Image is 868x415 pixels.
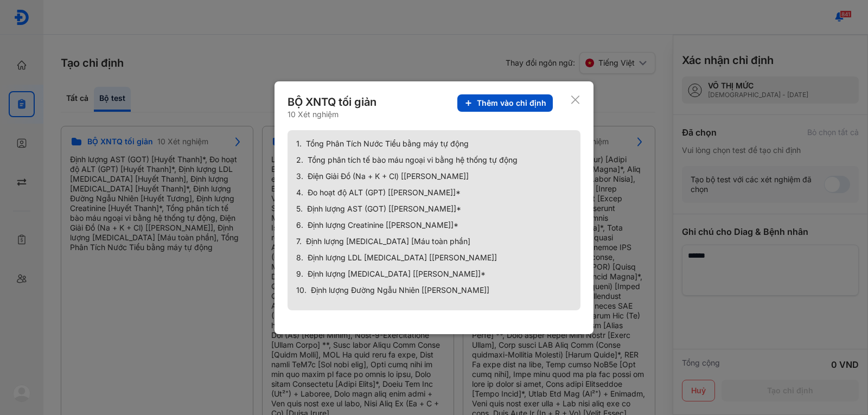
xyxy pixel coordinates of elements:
[296,171,303,181] span: 3.
[296,139,302,149] span: 1.
[457,94,553,112] button: Thêm vào chỉ định
[306,139,469,149] span: Tổng Phân Tích Nước Tiểu bằng máy tự động
[296,237,302,246] span: 7.
[311,285,489,295] span: Định lượng Đường Ngẫu Nhiên [[PERSON_NAME]]
[296,155,303,165] span: 2.
[296,269,303,279] span: 9.
[308,155,518,165] span: Tổng phân tích tế bào máu ngoại vi bằng hệ thống tự động
[308,253,497,263] span: Định lượng LDL [MEDICAL_DATA] [[PERSON_NAME]]
[296,220,303,230] span: 6.
[296,285,307,295] span: 10.
[288,94,379,110] div: BỘ XNTQ tối giản
[296,253,303,263] span: 8.
[308,171,469,181] span: Điện Giải Đồ (Na + K + Cl) [[PERSON_NAME]]
[477,98,546,108] span: Thêm vào chỉ định
[306,237,470,246] span: Định lượng [MEDICAL_DATA] [Máu toàn phần]
[288,110,379,119] div: 10 Xét nghiệm
[296,204,303,214] span: 5.
[308,188,461,197] span: Đo hoạt độ ALT (GPT) [[PERSON_NAME]]*
[308,220,458,230] span: Định lượng Creatinine [[PERSON_NAME]]*
[308,269,486,279] span: Định lượng [MEDICAL_DATA] [[PERSON_NAME]]*
[296,188,303,197] span: 4.
[307,204,461,214] span: Định lượng AST (GOT) [[PERSON_NAME]]*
